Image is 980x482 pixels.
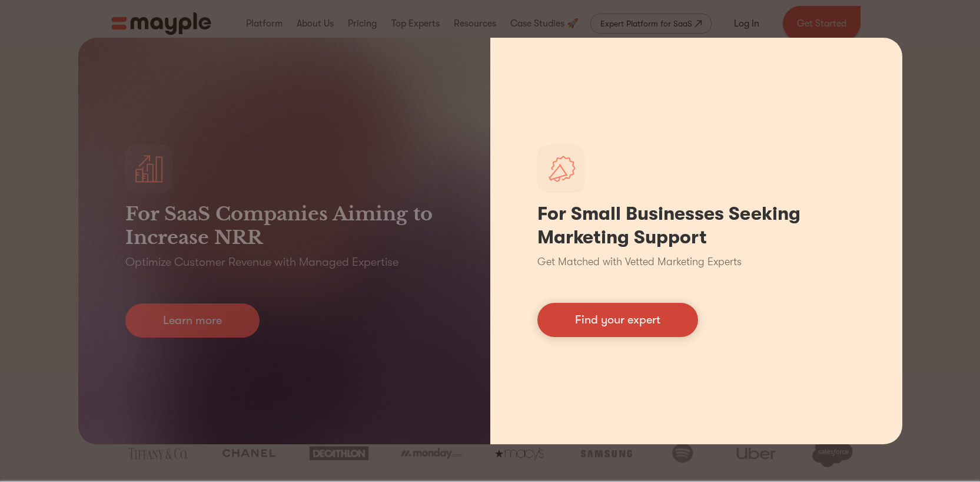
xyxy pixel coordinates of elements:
[537,254,742,270] p: Get Matched with Vetted Marketing Experts
[537,303,698,337] a: Find your expert
[125,202,443,249] h3: For SaaS Companies Aiming to Increase NRR
[125,303,260,338] a: Learn more
[537,202,855,249] h1: For Small Businesses Seeking Marketing Support
[125,254,398,270] p: Optimize Customer Revenue with Managed Expertise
